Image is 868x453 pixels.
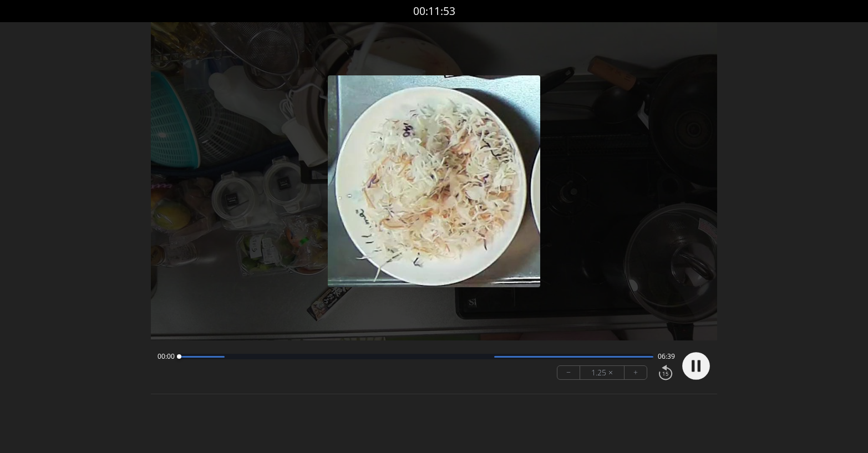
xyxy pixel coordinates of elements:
img: Poster Image [328,75,540,287]
button: + [625,366,647,379]
a: 00:11:53 [413,3,455,19]
div: 1.25 × [580,366,625,379]
span: 00:00 [158,352,175,361]
span: 06:39 [658,352,675,361]
button: − [557,366,580,379]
